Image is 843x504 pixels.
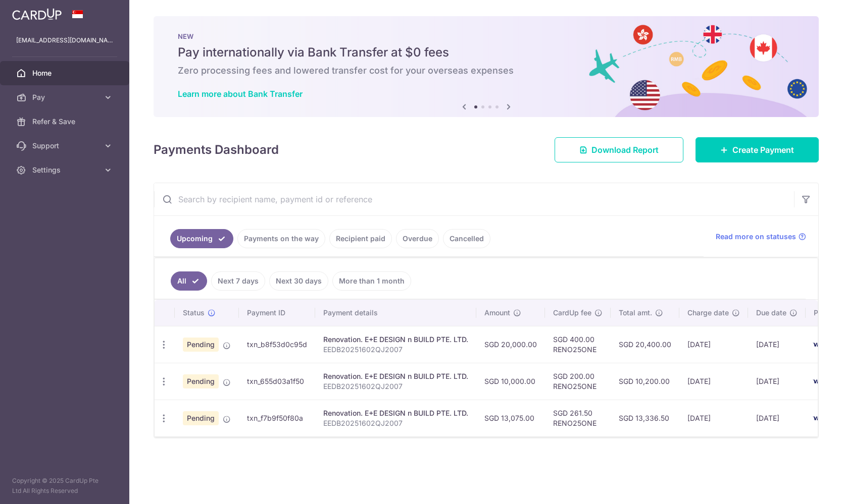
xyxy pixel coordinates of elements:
[183,374,219,388] span: Pending
[476,363,545,400] td: SGD 10,000.00
[154,141,279,159] h4: Payments Dashboard
[679,363,748,400] td: [DATE]
[679,326,748,363] td: [DATE]
[154,16,819,117] img: Bank transfer banner
[443,229,490,248] a: Cancelled
[178,44,795,61] h5: Pay internationally via Bank Transfer at $0 fees
[171,271,207,291] a: All
[611,400,679,436] td: SGD 13,336.50
[545,400,611,436] td: SGD 261.50 RENO25ONE
[329,229,392,248] a: Recipient paid
[748,326,806,363] td: [DATE]
[716,232,796,242] span: Read more on statuses
[756,308,786,318] span: Due date
[476,400,545,436] td: SGD 13,075.00
[32,68,99,78] span: Home
[748,400,806,436] td: [DATE]
[170,229,233,248] a: Upcoming
[696,137,819,162] a: Create Payment
[315,300,476,326] th: Payment details
[323,345,468,355] p: EEDB20251602QJ2007
[611,326,679,363] td: SGD 20,400.00
[183,338,219,352] span: Pending
[484,308,510,318] span: Amount
[809,412,829,424] img: Bank Card
[154,183,794,215] input: Search by recipient name, payment id or reference
[183,411,219,425] span: Pending
[178,89,303,99] a: Learn more about Bank Transfer
[239,363,315,400] td: txn_655d03a1f50
[687,308,729,318] span: Charge date
[32,117,99,127] span: Refer & Save
[239,400,315,436] td: txn_f7b9f50f80a
[239,300,315,326] th: Payment ID
[809,375,829,387] img: Bank Card
[323,408,468,418] div: Renovation. E+E DESIGN n BUILD PTE. LTD.
[679,400,748,436] td: [DATE]
[323,418,468,428] p: EEDB20251602QJ2007
[553,308,591,318] span: CardUp fee
[323,381,468,391] p: EEDB20251602QJ2007
[716,232,806,242] a: Read more on statuses
[748,363,806,400] td: [DATE]
[611,363,679,400] td: SGD 10,200.00
[732,144,794,156] span: Create Payment
[32,92,99,102] span: Pay
[332,271,411,291] a: More than 1 month
[16,35,113,45] p: [EMAIL_ADDRESS][DOMAIN_NAME]
[396,229,439,248] a: Overdue
[237,229,325,248] a: Payments on the way
[476,326,545,363] td: SGD 20,000.00
[323,371,468,381] div: Renovation. E+E DESIGN n BUILD PTE. LTD.
[545,326,611,363] td: SGD 400.00 RENO25ONE
[32,141,99,151] span: Support
[555,137,683,162] a: Download Report
[183,308,205,318] span: Status
[12,8,62,20] img: CardUp
[178,65,795,77] h6: Zero processing fees and lowered transfer cost for your overseas expenses
[591,144,659,156] span: Download Report
[269,271,328,291] a: Next 30 days
[211,271,265,291] a: Next 7 days
[178,32,795,40] p: NEW
[545,363,611,400] td: SGD 200.00 RENO25ONE
[32,165,99,175] span: Settings
[323,334,468,345] div: Renovation. E+E DESIGN n BUILD PTE. LTD.
[809,339,829,351] img: Bank Card
[619,308,652,318] span: Total amt.
[239,326,315,363] td: txn_b8f53d0c95d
